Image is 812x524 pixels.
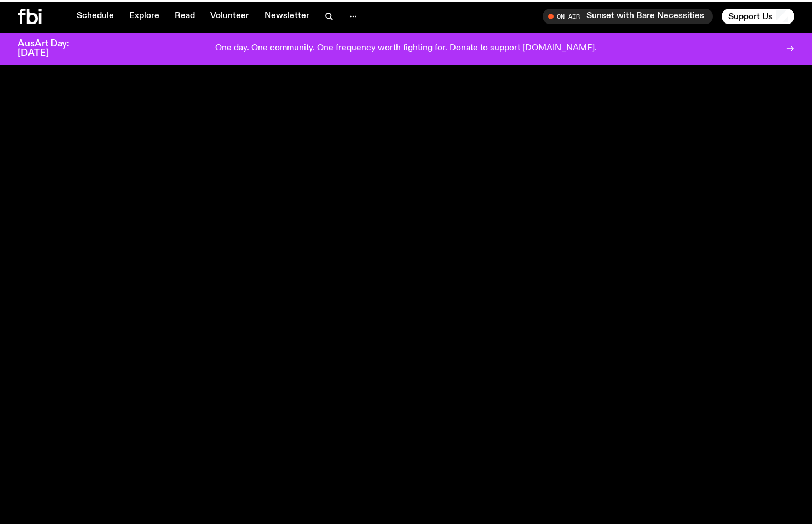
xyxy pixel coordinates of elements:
[722,9,794,24] button: Support Us
[123,9,166,24] a: Explore
[215,44,597,54] p: One day. One community. One frequency worth fighting for. Donate to support [DOMAIN_NAME].
[70,9,120,24] a: Schedule
[728,11,773,21] span: Support Us
[168,9,201,24] a: Read
[258,9,316,24] a: Newsletter
[543,9,713,24] button: On AirSunset with Bare Necessities
[204,9,256,24] a: Volunteer
[18,39,88,58] h3: AusArt Day: [DATE]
